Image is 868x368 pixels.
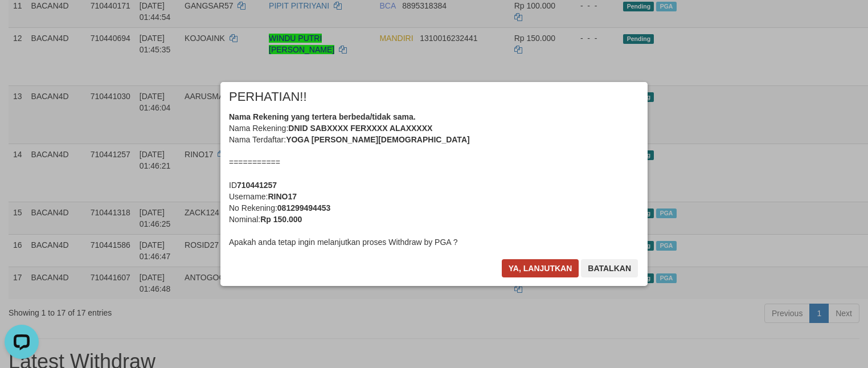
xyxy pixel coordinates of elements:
span: PERHATIAN!! [229,91,307,103]
b: Nama Rekening yang tertera berbeda/tidak sama. [229,112,416,121]
button: Batalkan [581,259,638,277]
b: YOGA [PERSON_NAME][DEMOGRAPHIC_DATA] [286,135,470,144]
button: Ya, lanjutkan [502,259,579,277]
b: 081299494453 [277,203,330,212]
b: DNID SABXXXX FERXXXX ALAXXXXX [288,124,432,133]
b: 710441257 [237,181,277,190]
button: Open LiveChat chat widget [5,5,39,39]
div: Nama Rekening: Nama Terdaftar: =========== ID Username: No Rekening: Nominal: Apakah anda tetap i... [229,111,639,248]
b: Rp 150.000 [260,215,302,224]
b: RINO17 [268,192,297,201]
